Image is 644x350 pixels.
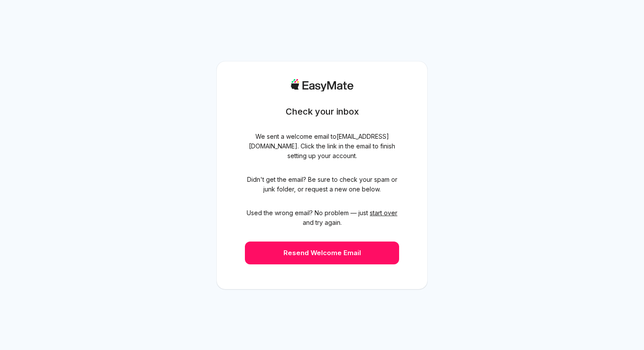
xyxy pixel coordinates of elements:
h1: Check your inbox [286,105,359,118]
button: Resend Welcome Email [245,242,399,264]
button: start over [370,208,397,218]
span: We sent a welcome email to [EMAIL_ADDRESS][DOMAIN_NAME] . Click the link in the email to finish s... [245,132,399,161]
span: Used the wrong email? No problem — just and try again. [245,208,399,227]
span: Didn't get the email? Be sure to check your spam or junk folder, or request a new one below. [245,175,399,194]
